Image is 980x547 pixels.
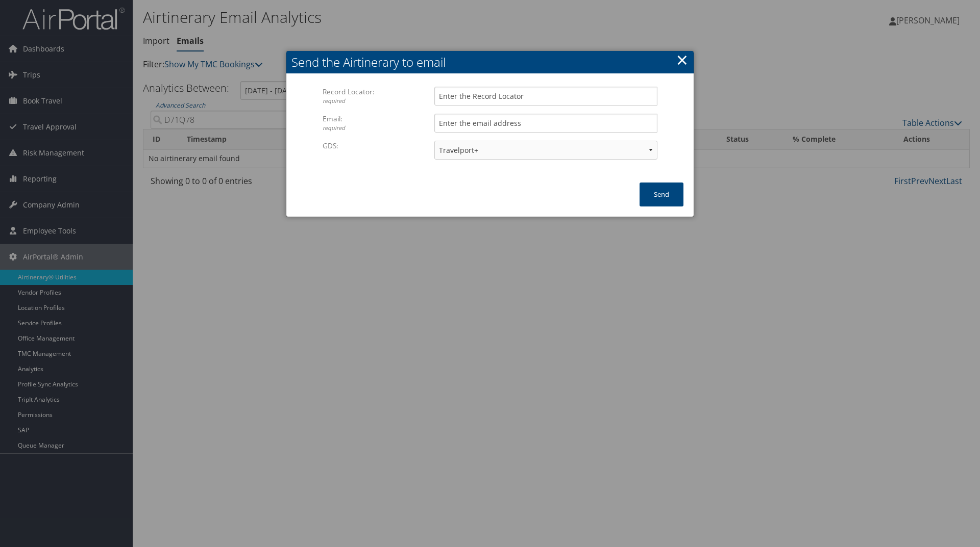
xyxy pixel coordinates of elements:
[323,141,434,151] label: GDS:
[286,51,694,73] h2: Send the Airtinerary to email
[323,97,434,106] div: required
[640,183,683,206] button: Send
[323,114,434,133] label: Email:
[434,114,657,133] input: Enter the email address
[323,87,434,106] label: Record Locator:
[323,124,434,133] div: required
[434,87,657,106] input: Enter the Record Locator
[676,49,688,70] a: ×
